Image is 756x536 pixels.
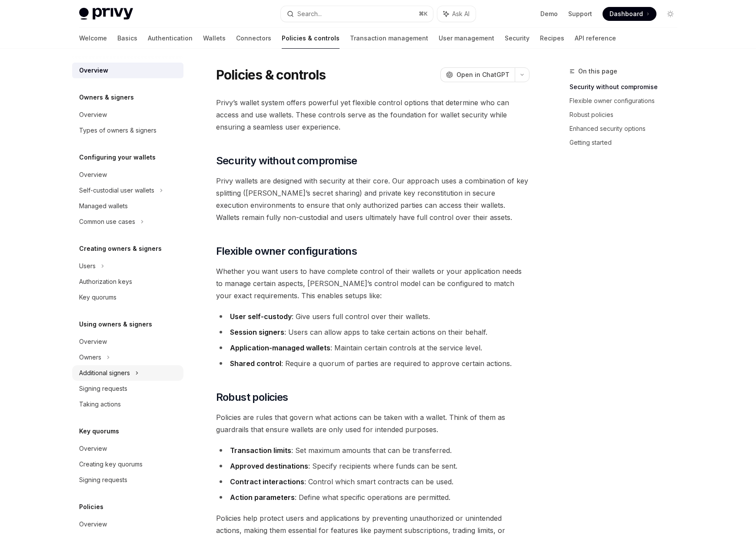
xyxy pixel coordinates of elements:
[72,334,183,350] a: Overview
[79,502,103,512] h5: Policies
[72,274,183,290] a: Authorization keys
[79,383,127,394] div: Signing requests
[230,328,284,336] strong: Session signers
[505,28,530,49] a: Security
[79,185,154,196] div: Self-custodial user wallets
[216,460,530,472] li: : Specify recipients where funds can be sent.
[72,441,183,456] a: Overview
[216,67,326,83] h1: Policies & controls
[440,67,515,82] button: Open in ChatGPT
[72,516,183,532] a: Overview
[216,476,530,488] li: : Control which smart contracts can be used.
[72,123,183,138] a: Types of owners & signers
[569,94,684,108] a: Flexible owner configurations
[230,493,295,502] strong: Action parameters
[350,28,428,49] a: Transaction management
[79,201,128,211] div: Managed wallets
[236,28,271,49] a: Connectors
[578,66,617,77] span: On this page
[437,6,476,22] button: Ask AI
[216,444,530,456] li: : Set maximum amounts that can be transferred.
[79,426,119,436] h5: Key quorums
[230,446,291,455] strong: Transaction limits
[79,368,130,378] div: Additional signers
[79,261,96,271] div: Users
[452,10,470,18] span: Ask AI
[79,243,162,254] h5: Creating owners & signers
[79,336,107,347] div: Overview
[575,28,616,49] a: API reference
[203,28,226,49] a: Wallets
[603,7,656,21] a: Dashboard
[79,216,135,227] div: Common use cases
[79,459,143,469] div: Creating key quorums
[72,63,183,78] a: Overview
[216,97,530,133] span: Privy’s wallet system offers powerful yet flexible control options that determine who can access ...
[439,28,494,49] a: User management
[230,359,281,368] strong: Shared control
[216,265,530,302] span: Whether you want users to have complete control of their wallets or your application needs to man...
[569,136,684,150] a: Getting started
[540,10,558,18] a: Demo
[609,10,643,18] span: Dashboard
[79,352,101,363] div: Owners
[216,390,288,404] span: Robust policies
[297,9,322,19] div: Search...
[230,312,292,321] strong: User self-custody
[568,10,592,18] a: Support
[72,396,183,412] a: Taking actions
[72,381,183,396] a: Signing requests
[216,175,530,223] span: Privy wallets are designed with security at their core. Our approach uses a combination of key sp...
[79,125,157,136] div: Types of owners & signers
[230,343,330,352] strong: Application-managed wallets
[281,6,433,22] button: Search...⌘K
[79,399,121,409] div: Taking actions
[72,107,183,123] a: Overview
[79,443,107,454] div: Overview
[216,310,530,323] li: : Give users full control over their wallets.
[79,319,152,330] h5: Using owners & signers
[72,456,183,472] a: Creating key quorums
[79,92,134,103] h5: Owners & signers
[148,28,193,49] a: Authentication
[72,167,183,183] a: Overview
[216,491,530,503] li: : Define what specific operations are permitted.
[216,357,530,370] li: : Require a quorum of parties are required to approve certain actions.
[419,10,428,17] span: ⌘ K
[216,411,530,436] span: Policies are rules that govern what actions can be taken with a wallet. Think of them as guardrai...
[540,28,564,49] a: Recipes
[569,80,684,94] a: Security without compromise
[79,65,108,76] div: Overview
[663,7,677,21] button: Toggle dark mode
[216,244,357,258] span: Flexible owner configurations
[569,122,684,136] a: Enhanced security options
[230,462,308,470] strong: Approved destinations
[79,292,117,303] div: Key quorums
[79,110,107,120] div: Overview
[79,152,156,163] h5: Configuring your wallets
[72,198,183,214] a: Managed wallets
[79,28,107,49] a: Welcome
[117,28,137,49] a: Basics
[569,108,684,122] a: Robust policies
[456,70,510,79] span: Open in ChatGPT
[79,170,107,180] div: Overview
[79,519,107,529] div: Overview
[230,477,304,486] strong: Contract interactions
[79,276,132,287] div: Authorization keys
[79,475,127,485] div: Signing requests
[216,342,530,354] li: : Maintain certain controls at the service level.
[72,472,183,488] a: Signing requests
[216,326,530,338] li: : Users can allow apps to take certain actions on their behalf.
[79,8,133,20] img: light logo
[216,154,357,168] span: Security without compromise
[72,290,183,305] a: Key quorums
[282,28,340,49] a: Policies & controls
